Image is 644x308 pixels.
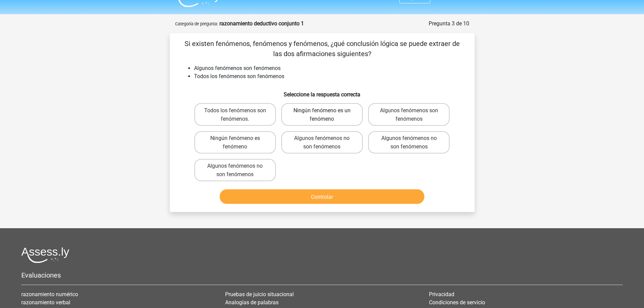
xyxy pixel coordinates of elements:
button: Controlar [220,189,424,204]
a: Pruebas de juicio situacional [225,291,294,298]
font: Pregunta 3 de 10 [429,20,469,27]
font: Todos los fenómenos son fenómenos [194,73,284,79]
font: Controlar [311,193,333,200]
font: razonamiento deductivo conjunto 1 [219,20,304,27]
font: Ningún fenómeno es fenómeno [210,135,260,150]
font: Ningún fenómeno es un fenómeno [293,107,351,122]
font: Algunos fenómenos no son fenómenos [381,135,437,150]
font: Si existen fenómenos, fenómenos y fenómenos, ¿qué conclusión lógica se puede extraer de las dos a... [185,40,460,58]
a: Privacidad [429,291,454,298]
font: Todos los fenómenos son fenómenos. [204,107,266,122]
font: Categoría de pregunta: [175,21,218,26]
font: Algunos fenómenos no son fenómenos [207,163,263,177]
a: razonamiento verbal [21,299,70,306]
img: Logotipo de Assessly [21,247,69,263]
font: Algunos fenómenos son fenómenos [380,107,438,122]
font: Algunos fenómenos no son fenómenos [294,135,350,150]
a: Condiciones de servicio [429,299,485,306]
a: Analogías de palabras [225,299,279,306]
font: Seleccione la respuesta correcta [284,91,360,98]
font: Evaluaciones [21,271,61,279]
font: Algunos fenómenos son fenómenos [194,65,281,71]
a: razonamiento numérico [21,291,78,298]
